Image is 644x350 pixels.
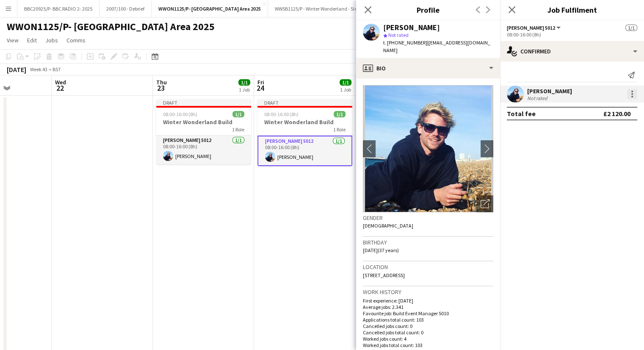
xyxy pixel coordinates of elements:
[257,99,352,106] div: Draft
[603,109,630,118] div: £2 120.00
[363,310,493,317] p: Favourite job: Build Event Manager 5010
[7,36,19,44] span: View
[356,4,500,15] h3: Profile
[54,83,66,93] span: 22
[500,4,644,15] h3: Job Fulfilment
[156,118,251,126] h3: Winter Wonderland Build
[340,86,351,93] div: 1 Job
[527,95,549,101] div: Not rated
[507,25,555,31] span: Carpenter 5012
[257,78,264,86] span: Fri
[363,304,493,310] p: Average jobs: 2.341
[156,78,167,86] span: Thu
[45,36,58,44] span: Jobs
[500,41,644,61] div: Confirmed
[363,214,493,222] h3: Gender
[28,66,49,72] span: Week 43
[356,58,500,78] div: Bio
[156,99,251,106] div: Draft
[363,247,399,253] span: [DATE] (37 years)
[383,39,490,53] span: | [EMAIL_ADDRESS][DOMAIN_NAME]
[257,136,352,166] app-card-role: [PERSON_NAME] 50121/108:00-16:00 (8h)[PERSON_NAME]
[42,35,61,46] a: Jobs
[17,0,100,17] button: BBC20925/P- BBC RADIO 2- 2025
[66,36,86,44] span: Comms
[239,86,250,93] div: 1 Job
[24,35,40,46] a: Edit
[363,272,405,278] span: [STREET_ADDRESS]
[363,317,493,323] p: Applications total count: 103
[257,99,352,166] app-job-card: Draft08:00-16:00 (8h)1/1Winter Wonderland Build1 Role[PERSON_NAME] 50121/108:00-16:00 (8h)[PERSON...
[383,24,440,31] div: [PERSON_NAME]
[383,39,427,46] span: t. [PHONE_NUMBER]
[152,0,268,17] button: WWON1125/P- [GEOGRAPHIC_DATA] Area 2025
[232,111,244,117] span: 1/1
[363,323,493,329] p: Cancelled jobs count: 0
[100,0,152,17] button: 2007/100 - Debrief
[363,239,493,246] h3: Birthday
[363,336,493,342] p: Worked jobs count: 4
[155,83,167,93] span: 23
[63,35,89,46] a: Comms
[476,195,493,212] div: Open photos pop-in
[268,0,388,17] button: WWSB1125/P - Winter Wonderland - Sleigh By 2025
[363,263,493,271] h3: Location
[363,288,493,296] h3: Work history
[507,31,637,38] div: 08:00-16:00 (8h)
[334,111,345,117] span: 1/1
[156,99,251,164] app-job-card: Draft08:00-16:00 (8h)1/1Winter Wonderland Build1 Role[PERSON_NAME] 50121/108:00-16:00 (8h)[PERSON...
[27,36,37,44] span: Edit
[363,297,493,304] p: First experience: [DATE]
[507,25,562,31] button: [PERSON_NAME] 5012
[7,65,26,74] div: [DATE]
[156,136,251,164] app-card-role: [PERSON_NAME] 50121/108:00-16:00 (8h)[PERSON_NAME]
[333,126,345,133] span: 1 Role
[363,329,493,336] p: Cancelled jobs total count: 0
[257,118,352,126] h3: Winter Wonderland Build
[340,79,351,86] span: 1/1
[264,111,299,117] span: 08:00-16:00 (8h)
[625,25,637,31] span: 1/1
[363,222,413,229] span: [DEMOGRAPHIC_DATA]
[256,83,264,93] span: 24
[238,79,250,86] span: 1/1
[163,111,197,117] span: 08:00-16:00 (8h)
[55,78,66,86] span: Wed
[388,32,409,38] span: Not rated
[53,66,61,72] div: BST
[527,87,572,95] div: [PERSON_NAME]
[7,20,215,33] h1: WWON1125/P- [GEOGRAPHIC_DATA] Area 2025
[363,85,493,212] img: Crew avatar or photo
[363,342,493,348] p: Worked jobs total count: 103
[3,35,22,46] a: View
[507,109,536,118] div: Total fee
[232,126,244,133] span: 1 Role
